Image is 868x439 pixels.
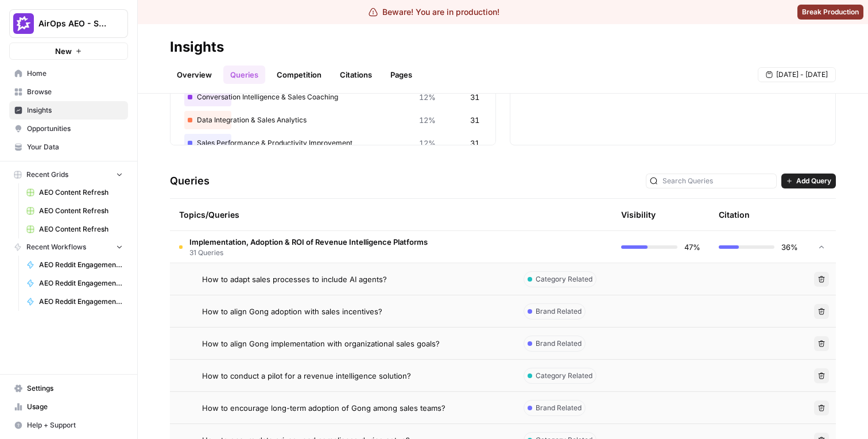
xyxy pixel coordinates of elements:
button: New [9,43,128,60]
img: AirOps AEO - Single Brand (Gong) Logo [13,13,34,34]
div: Conversation Intelligence & Sales Coaching [184,88,482,106]
span: Brand Related [536,306,582,317]
button: Recent Grids [9,166,128,183]
button: Help + Support [9,416,128,434]
div: Insights [170,38,224,56]
span: 12% [419,137,436,149]
span: How to align Gong adoption with sales incentives? [202,306,382,317]
span: Settings [27,383,123,394]
span: AirOps AEO - Single Brand (Gong) [38,18,108,29]
span: Opportunities [27,124,123,134]
button: Break Production [797,5,863,20]
span: Brand Related [536,403,582,413]
span: How to adapt sales processes to include AI agents? [202,274,387,285]
a: AEO Content Refresh [21,220,128,238]
span: 12% [419,114,436,126]
a: AEO Reddit Engagement - Fork [21,256,128,274]
a: Usage [9,398,128,416]
h3: Queries [170,173,210,189]
button: Workspace: AirOps AEO - Single Brand (Gong) [9,9,128,38]
span: Your Data [27,142,123,152]
span: How to encourage long-term adoption of Gong among sales teams? [202,402,445,414]
a: Overview [170,66,219,84]
div: Visibility [621,209,656,221]
span: Home [27,68,123,79]
div: Beware! You are in production! [369,6,499,18]
div: Citation [719,199,750,230]
span: [DATE] - [DATE] [776,70,828,80]
div: Sales Performance & Productivity Improvement [184,134,482,152]
button: Recent Workflows [9,238,128,256]
span: Brand Related [536,338,582,349]
span: Category Related [536,371,592,381]
span: AEO Reddit Engagement - Fork [39,260,123,270]
span: 31 [470,114,479,126]
span: 31 [470,91,479,103]
button: [DATE] - [DATE] [758,67,836,82]
span: AEO Reddit Engagement - Fork [39,278,123,288]
span: AEO Content Refresh [39,187,123,198]
span: How to align Gong implementation with organizational sales goals? [202,338,440,349]
span: 47% [684,241,700,253]
span: Recent Grids [26,170,68,180]
span: How to conduct a pilot for a revenue intelligence solution? [202,370,411,382]
div: Topics/Queries [179,199,505,230]
span: 31 [470,137,479,149]
a: Pages [383,66,419,84]
a: Browse [9,83,128,101]
span: Add Query [796,176,831,186]
span: Insights [27,105,123,115]
a: AEO Content Refresh [21,202,128,220]
a: Your Data [9,138,128,156]
a: Competition [270,66,328,84]
span: AEO Reddit Engagement - Fork [39,296,123,307]
a: AEO Reddit Engagement - Fork [21,292,128,311]
a: Citations [333,66,379,84]
span: New [55,45,72,57]
a: Insights [9,101,128,120]
a: Home [9,64,128,83]
a: AEO Reddit Engagement - Fork [21,274,128,292]
span: Recent Workflows [26,242,86,252]
span: Break Production [802,7,859,17]
span: Browse [27,87,123,97]
div: Data Integration & Sales Analytics [184,111,482,129]
span: 12% [419,91,436,103]
span: 31 Queries [189,248,428,258]
a: Opportunities [9,120,128,138]
span: AEO Content Refresh [39,206,123,216]
input: Search Queries [662,175,773,187]
span: Usage [27,402,123,412]
span: 36% [781,241,798,253]
a: AEO Content Refresh [21,183,128,202]
span: Help + Support [27,420,123,430]
a: Settings [9,379,128,398]
a: Queries [223,66,265,84]
button: Add Query [781,174,836,188]
span: AEO Content Refresh [39,224,123,234]
span: Category Related [536,274,592,284]
span: Implementation, Adoption & ROI of Revenue Intelligence Platforms [189,236,428,248]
